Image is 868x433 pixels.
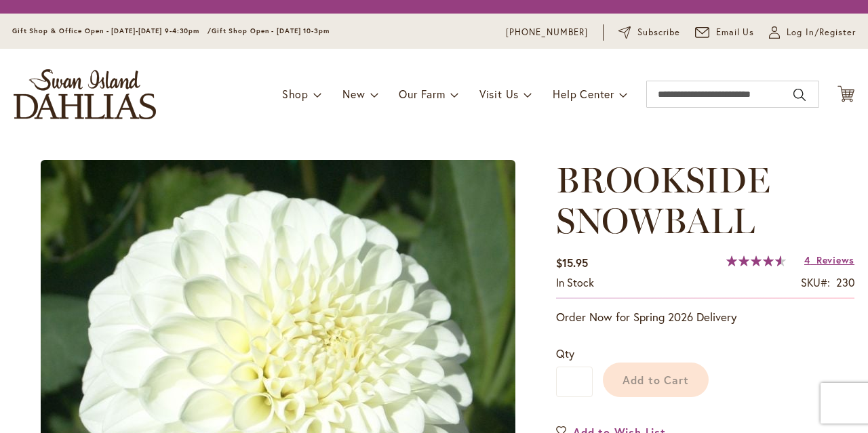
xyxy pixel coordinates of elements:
div: 92% [726,255,786,266]
span: $15.95 [556,255,588,270]
span: New [342,87,365,101]
div: 230 [836,275,854,291]
span: In stock [556,275,594,289]
a: store logo [14,69,156,119]
span: Qty [556,346,574,360]
span: Email Us [716,26,755,39]
strong: SKU [801,275,830,289]
span: Shop [282,87,309,101]
span: Log In/Register [787,26,856,39]
span: BROOKSIDE SNOWBALL [556,159,770,242]
span: Gift Shop Open - [DATE] 10-3pm [212,26,330,35]
a: [PHONE_NUMBER] [506,26,588,39]
span: Reviews [816,253,854,266]
a: 4 Reviews [804,253,854,266]
div: Availability [556,275,594,291]
a: Log In/Register [769,26,856,39]
span: Our Farm [399,87,445,101]
span: Help Center [553,87,614,101]
a: Subscribe [618,26,680,39]
button: Search [793,84,806,106]
p: Order Now for Spring 2026 Delivery [556,309,854,325]
span: Visit Us [479,87,519,101]
span: Gift Shop & Office Open - [DATE]-[DATE] 9-4:30pm / [12,26,212,35]
span: 4 [804,253,810,266]
a: Email Us [695,26,755,39]
span: Subscribe [637,26,680,39]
